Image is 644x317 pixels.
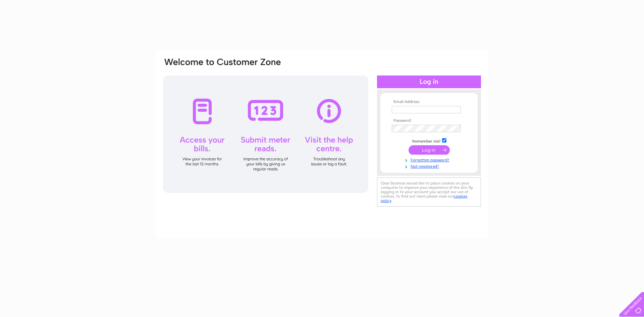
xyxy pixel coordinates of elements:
[390,118,468,123] th: Password:
[392,163,468,169] a: Not registered?
[390,137,468,144] td: Remember me?
[392,156,468,163] a: Forgotten password?
[377,177,481,207] div: Clear Business would like to place cookies on your computer to improve your experience of the sit...
[409,145,450,155] input: Submit
[381,194,467,203] a: cookies policy
[390,100,468,104] th: Email Address:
